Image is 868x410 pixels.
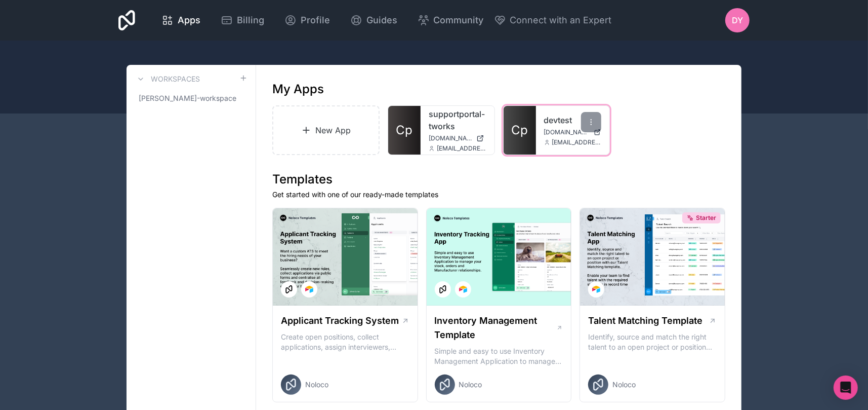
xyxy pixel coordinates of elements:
h1: Talent Matching Template [588,314,702,328]
a: Community [409,9,492,31]
span: Billing [237,13,264,27]
a: devtest [544,114,602,126]
h3: Workspaces [151,74,200,84]
span: [PERSON_NAME]-workspace [139,93,236,103]
span: [DOMAIN_NAME] [544,128,590,136]
button: Connect with an Expert [494,13,612,27]
span: [EMAIL_ADDRESS][DOMAIN_NAME] [552,138,602,146]
span: Cp [396,122,412,138]
a: supportportal-tworks [429,108,486,132]
img: Airtable Logo [305,285,313,293]
a: [PERSON_NAME]-workspace [135,89,247,107]
span: Cp [511,122,528,138]
a: Workspaces [135,73,200,85]
span: Guides [366,13,397,27]
a: Guides [342,9,405,31]
span: [DOMAIN_NAME] [429,134,472,142]
span: Profile [301,13,330,27]
span: Noloco [459,380,482,390]
p: Identify, source and match the right talent to an open project or position with our Talent Matchi... [588,332,717,352]
p: Get started with one of our ready-made templates [272,190,725,200]
a: Apps [153,9,209,31]
a: [DOMAIN_NAME] [544,128,602,136]
span: Noloco [305,380,328,390]
div: Open Intercom Messenger [834,376,858,400]
a: Cp [388,106,421,155]
h1: Applicant Tracking System [281,314,399,328]
p: Simple and easy to use Inventory Management Application to manage your stock, orders and Manufact... [435,346,563,366]
span: Apps [178,13,200,27]
a: Cp [504,106,536,155]
span: Connect with an Expert [510,13,612,27]
span: Community [434,13,484,27]
a: Profile [276,9,338,31]
h1: My Apps [272,81,324,97]
img: Airtable Logo [459,285,467,293]
span: Starter [696,214,716,222]
span: Noloco [612,380,636,390]
img: Airtable Logo [592,285,600,293]
h1: Inventory Management Template [435,314,556,342]
p: Create open positions, collect applications, assign interviewers, centralise candidate feedback a... [281,332,409,352]
h1: Templates [272,171,725,188]
a: [DOMAIN_NAME] [429,134,486,142]
span: DY [732,14,743,26]
a: Billing [213,9,272,31]
a: New App [272,105,380,155]
span: [EMAIL_ADDRESS][DOMAIN_NAME] [437,144,486,153]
